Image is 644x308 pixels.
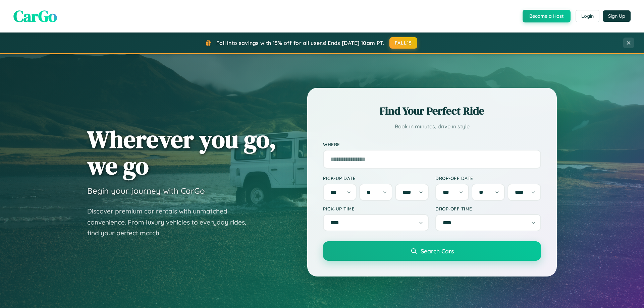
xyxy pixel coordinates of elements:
button: FALL15 [389,37,418,49]
button: Login [576,10,599,22]
button: Search Cars [323,241,541,261]
h2: Find Your Perfect Ride [323,104,541,118]
label: Pick-up Time [323,206,429,211]
h1: Wherever you go, we go [87,126,276,179]
label: Pick-up Date [323,175,429,181]
button: Sign Up [603,10,631,22]
span: CarGo [13,5,57,27]
span: Search Cars [421,247,454,255]
label: Drop-off Time [435,206,541,211]
span: Fall into savings with 15% off for all users! Ends [DATE] 10am PT. [216,40,384,46]
label: Where [323,141,541,147]
label: Drop-off Date [435,175,541,181]
p: Book in minutes, drive in style [323,122,541,131]
p: Discover premium car rentals with unmatched convenience. From luxury vehicles to everyday rides, ... [87,206,255,239]
h3: Begin your journey with CarGo [87,186,205,196]
button: Become a Host [523,10,571,22]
